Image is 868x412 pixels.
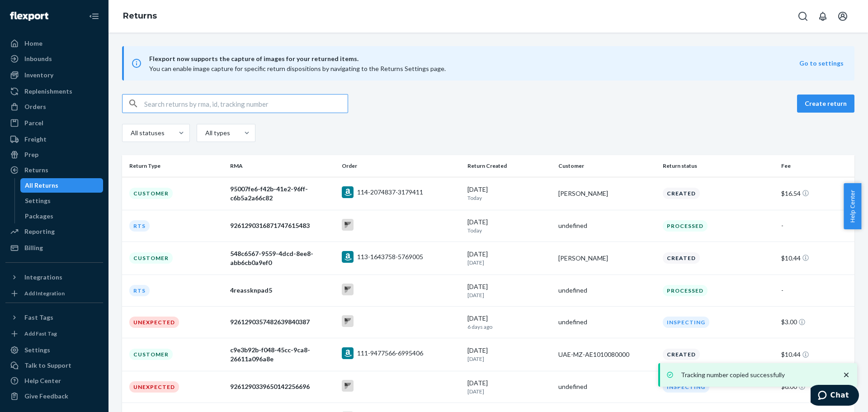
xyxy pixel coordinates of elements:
svg: close toast [842,370,851,379]
a: All Returns [20,178,104,193]
div: UAE-MZ-AE1010080000 [558,350,656,359]
div: 4reassknpad5 [230,286,335,295]
a: Inbounds [5,52,103,66]
p: Today [467,194,551,202]
input: Search returns by rma, id, tracking number [144,95,348,113]
div: All statuses [131,128,163,137]
div: undefined [558,286,656,295]
div: [DATE] [467,185,551,202]
div: All Returns [25,181,58,190]
a: Freight [5,132,103,147]
div: [DATE] [467,346,551,363]
div: Inbounds [24,54,52,63]
div: 95007fe6-f42b-41e2-96ff-c6b5a2a66c82 [230,185,335,203]
button: Give Feedback [5,389,103,403]
div: Home [24,39,42,48]
div: Customer [129,188,173,199]
div: [DATE] [467,314,551,331]
p: [DATE] [467,388,551,395]
div: Freight [24,135,47,144]
th: Order [338,155,464,177]
td: $10.44 [778,338,854,371]
div: - [781,286,847,295]
a: Settings [5,343,103,357]
a: Add Fast Tag [5,328,103,339]
div: Integrations [24,273,62,282]
a: Help Center [5,374,103,388]
a: Orders [5,99,103,114]
td: $3.00 [778,306,854,338]
th: Customer [555,155,659,177]
a: Parcel [5,116,103,130]
div: 114-2074837-3179411 [357,188,423,197]
div: 9261290339650142256696 [230,382,335,391]
div: 113-1643758-5769005 [357,252,423,261]
img: Flexport logo [10,12,48,21]
iframe: Opens a widget where you can chat to one of our agents [811,385,859,407]
div: undefined [558,317,656,327]
div: 9261290316871747615483 [230,221,335,230]
div: Reporting [24,227,55,236]
div: Inspecting [663,317,709,328]
div: undefined [558,221,656,230]
a: Replenishments [5,84,103,99]
a: Billing [5,241,103,255]
div: undefined [558,382,656,391]
div: Parcel [24,118,43,128]
button: Talk to Support [5,358,103,373]
div: [DATE] [467,218,551,234]
a: Settings [20,194,104,208]
p: Tracking number copied successfully [681,370,833,379]
div: [DATE] [467,379,551,395]
div: Inspecting [663,381,709,393]
div: Customer [129,349,173,360]
div: All types [205,128,229,137]
div: RTS [129,220,150,232]
div: [PERSON_NAME] [558,254,656,263]
td: $6.00 [778,371,854,403]
div: Processed [663,285,708,296]
div: [DATE] [467,250,551,266]
div: Billing [24,243,43,252]
div: RTS [129,285,150,296]
button: Create return [797,95,854,113]
th: Fee [778,155,854,177]
p: 6 days ago [467,323,551,331]
th: Return Type [122,155,226,177]
div: Packages [25,212,53,221]
div: c9e3b92b-f048-45cc-9ca8-26611a096a8e [230,346,335,364]
p: [DATE] [467,259,551,266]
div: Created [663,349,700,360]
div: Help Center [24,376,61,385]
a: Packages [20,209,104,223]
div: [DATE] [467,282,551,299]
div: Fast Tags [24,313,53,322]
a: Inventory [5,68,103,82]
span: You can enable image capture for specific return dispositions by navigating to the Returns Settin... [149,65,446,72]
div: 111-9477566-6995406 [357,349,423,358]
ol: breadcrumbs [116,3,164,29]
div: Returns [24,166,48,175]
a: Reporting [5,224,103,239]
div: Customer [129,252,173,264]
th: RMA [226,155,338,177]
div: Unexpected [129,381,179,393]
td: $10.44 [778,242,854,275]
th: Return status [659,155,778,177]
span: Flexport now supports the capture of images for your returned items. [149,53,799,64]
div: - [781,221,847,230]
a: Prep [5,147,103,162]
button: Close Navigation [85,7,103,25]
a: Home [5,36,103,51]
p: [DATE] [467,291,551,299]
div: Add Fast Tag [24,330,57,337]
div: Orders [24,102,46,111]
div: Give Feedback [24,392,68,401]
button: Open Search Box [794,7,812,25]
div: Inventory [24,71,53,80]
div: Add Integration [24,289,65,297]
button: Fast Tags [5,310,103,325]
button: Open account menu [834,7,852,25]
div: Replenishments [24,87,72,96]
